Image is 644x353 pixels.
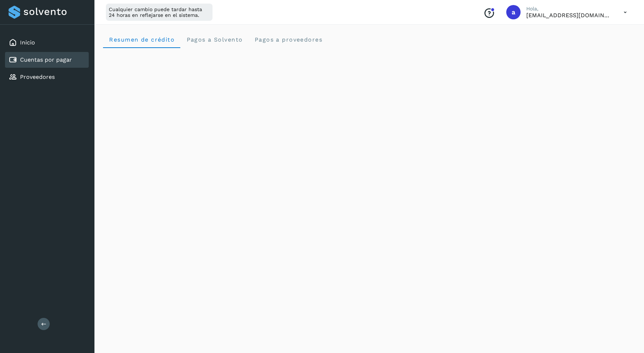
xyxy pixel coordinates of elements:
p: Hola, [526,6,612,12]
p: administracion1@mablo.mx [526,12,612,19]
span: Pagos a proveedores [254,36,322,43]
a: Inicio [20,39,35,46]
div: Inicio [5,35,89,51]
div: Cualquier cambio puede tardar hasta 24 horas en reflejarse en el sistema. [106,4,213,21]
div: Cuentas por pagar [5,52,89,68]
span: Resumen de crédito [109,36,175,43]
div: Proveedores [5,69,89,85]
a: Proveedores [20,73,55,80]
a: Cuentas por pagar [20,56,72,63]
span: Pagos a Solvento [186,36,243,43]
